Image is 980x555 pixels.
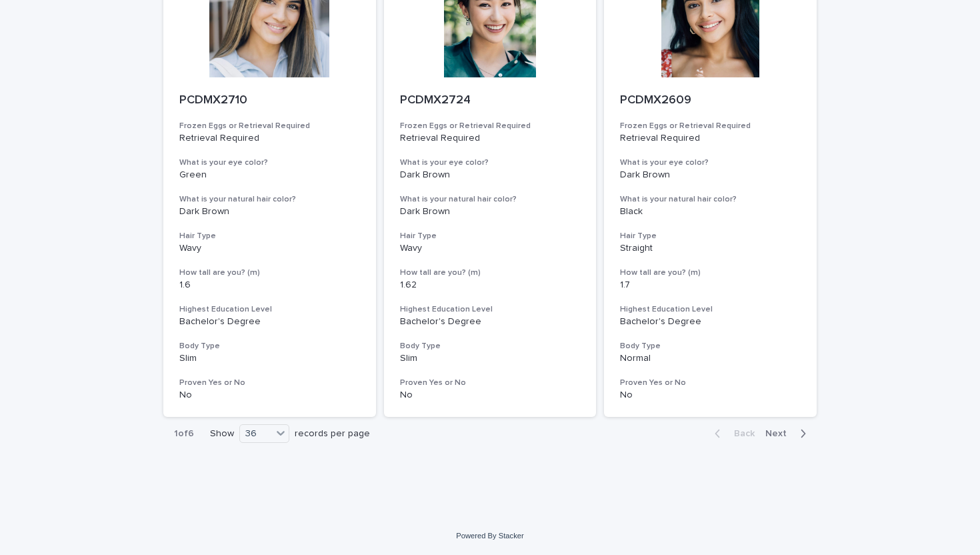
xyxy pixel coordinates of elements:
h3: Hair Type [620,231,801,241]
p: No [179,390,360,401]
h3: Frozen Eggs or Retrieval Required [179,121,360,131]
p: Straight [620,243,801,254]
p: Dark Brown [400,206,581,217]
p: No [400,390,581,401]
h3: Body Type [179,341,360,352]
p: records per page [295,428,370,440]
h3: What is your eye color? [400,157,581,168]
a: Powered By Stacker [456,532,523,540]
p: PCDMX2609 [620,93,801,108]
h3: What is your eye color? [179,157,360,168]
h3: What is your natural hair color? [620,194,801,205]
p: Retrieval Required [620,133,801,144]
button: Back [704,428,760,440]
h3: Proven Yes or No [400,378,581,388]
h3: How tall are you? (m) [400,267,581,278]
p: 1 of 6 [163,418,205,450]
p: Bachelor's Degree [179,316,360,328]
span: Next [765,429,795,438]
p: PCDMX2710 [179,93,360,108]
h3: Highest Education Level [620,304,801,315]
h3: Proven Yes or No [179,378,360,388]
p: Retrieval Required [400,133,581,144]
h3: What is your natural hair color? [400,194,581,205]
h3: Hair Type [400,231,581,241]
h3: Highest Education Level [179,304,360,315]
h3: Body Type [400,341,581,352]
p: Show [210,428,234,440]
h3: Highest Education Level [400,304,581,315]
h3: Frozen Eggs or Retrieval Required [400,121,581,131]
h3: Hair Type [179,231,360,241]
h3: How tall are you? (m) [179,267,360,278]
p: Bachelor's Degree [620,316,801,328]
p: PCDMX2724 [400,93,581,108]
p: Dark Brown [179,206,360,217]
button: Next [760,428,817,440]
p: 1.62 [400,280,581,291]
p: Slim [179,353,360,364]
p: Dark Brown [620,169,801,181]
p: No [620,390,801,401]
p: Bachelor's Degree [400,316,581,328]
h3: How tall are you? (m) [620,267,801,278]
p: Green [179,169,360,181]
span: Back [726,429,755,438]
p: 1.7 [620,280,801,291]
p: Slim [400,353,581,364]
p: Wavy [400,243,581,254]
p: 1.6 [179,280,360,291]
p: Black [620,206,801,217]
p: Wavy [179,243,360,254]
p: Dark Brown [400,169,581,181]
h3: Proven Yes or No [620,378,801,388]
h3: Frozen Eggs or Retrieval Required [620,121,801,131]
div: 36 [240,427,272,441]
h3: What is your natural hair color? [179,194,360,205]
h3: What is your eye color? [620,157,801,168]
p: Retrieval Required [179,133,360,144]
h3: Body Type [620,341,801,352]
p: Normal [620,353,801,364]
